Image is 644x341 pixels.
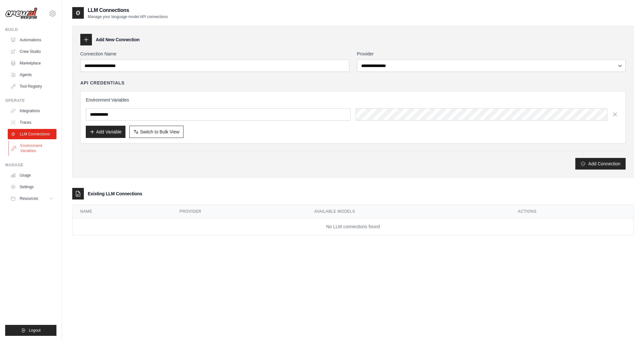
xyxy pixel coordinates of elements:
[73,205,172,218] th: Name
[8,106,56,116] a: Integrations
[5,325,56,336] button: Logout
[29,328,41,333] span: Logout
[8,70,56,80] a: Agents
[5,27,56,32] div: Build
[8,46,56,57] a: Crew Studio
[96,36,140,43] h3: Add New Connection
[5,7,37,20] img: Logo
[357,51,626,57] label: Provider
[307,205,510,218] th: Available Models
[5,98,56,103] div: Operate
[80,51,349,57] label: Connection Name
[140,129,179,135] span: Switch to Bulk View
[86,97,620,103] h3: Environment Variables
[575,158,626,170] button: Add Connection
[5,162,56,168] div: Manage
[8,35,56,45] a: Automations
[80,80,124,86] h4: API Credentials
[86,126,125,138] button: Add Variable
[8,193,56,204] button: Resources
[8,58,56,68] a: Marketplace
[88,14,168,19] p: Manage your language model API connections
[510,205,633,218] th: Actions
[88,6,168,14] h2: LLM Connections
[8,182,56,192] a: Settings
[8,117,56,128] a: Traces
[8,141,57,156] a: Environment Variables
[88,190,142,197] h3: Existing LLM Connections
[8,129,56,139] a: LLM Connections
[129,126,183,138] button: Switch to Bulk View
[8,170,56,180] a: Usage
[20,196,38,201] span: Resources
[73,218,633,235] td: No LLM connections found
[172,205,307,218] th: Provider
[8,81,56,92] a: Tool Registry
